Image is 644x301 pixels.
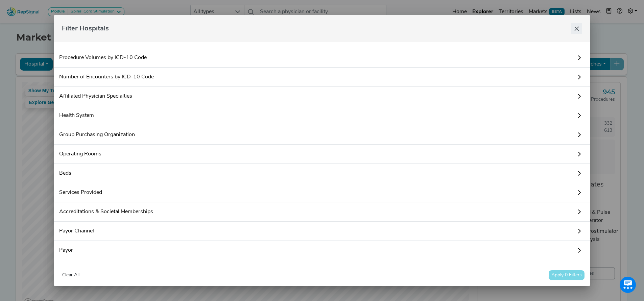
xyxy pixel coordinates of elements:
[54,164,591,183] a: Beds
[54,48,591,68] a: Procedure Volumes by ICD-10 Code
[54,125,591,145] a: Group Purchasing Organization
[54,241,591,260] a: Payor
[54,202,591,222] a: Accreditations & Societal Memberships
[62,24,109,34] span: Filter Hospitals
[571,23,582,34] button: Close
[59,270,82,280] button: Clear All
[54,145,591,164] a: Operating Rooms
[54,106,591,125] a: Health System
[54,87,591,106] a: Affiliated Physician Specialties
[54,183,591,202] a: Services Provided
[54,68,591,87] a: Number of Encounters by ICD-10 Code
[54,222,591,241] a: Payor Channel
